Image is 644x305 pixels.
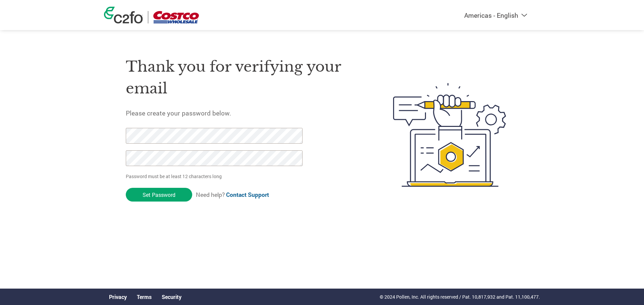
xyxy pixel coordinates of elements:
a: Terms [137,293,152,300]
a: Security [162,293,181,300]
img: create-password [381,46,519,224]
img: c2fo logo [104,7,143,23]
h1: Thank you for verifying your email [126,56,361,99]
a: Privacy [109,293,127,300]
span: Need help? [196,191,269,199]
p: Password must be at least 12 characters long [126,173,305,180]
input: Set Password [126,188,192,202]
p: © 2024 Pollen, Inc. All rights reserved / Pat. 10,817,932 and Pat. 11,100,477. [380,293,540,300]
img: Costco [153,11,199,23]
a: Contact Support [226,191,269,199]
h5: Please create your password below. [126,109,361,117]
